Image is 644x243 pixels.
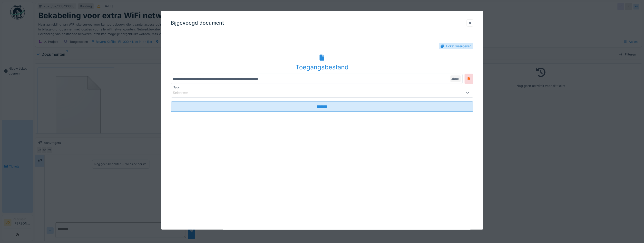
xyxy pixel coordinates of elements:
h3: Bijgevoegd document [171,20,224,26]
div: Ticket weergeven [446,44,472,48]
div: Toegangsbestand [171,62,473,72]
div: .docx [450,75,461,82]
label: Tags [173,85,181,90]
div: Selecteer [173,90,195,95]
